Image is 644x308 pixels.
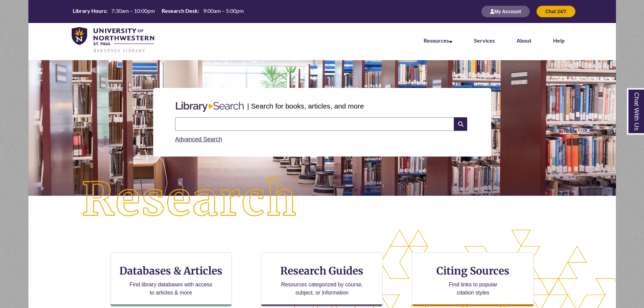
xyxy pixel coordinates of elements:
button: Chat 24/7 [536,6,575,17]
p: Find links to popular citation styles [440,281,506,297]
a: Citing Sources Find links to popular citation styles [412,252,534,306]
h3: Research Guides [267,264,377,277]
a: Databases & Articles Find library databases with access to articles & more [110,252,232,306]
a: Hours Today [70,7,246,16]
a: My Account [481,8,530,14]
img: Research [57,154,322,246]
img: UNWSP Library Logo [72,27,154,53]
h3: Databases & Articles [116,264,226,277]
a: About [517,37,531,44]
a: Help [553,37,565,44]
a: Advanced Search [175,136,222,143]
span: 9:00am – 5:00pm [203,7,244,14]
a: Resources [424,37,452,44]
button: My Account [481,6,530,17]
h3: Citing Sources [432,264,515,277]
i: Search [454,117,467,131]
img: Libary Search [172,99,247,115]
p: Find library databases with access to articles & more [127,281,215,297]
span: 7:30am – 10:00pm [111,7,155,14]
th: Library Hours: [70,7,109,15]
a: Services [474,37,495,44]
p: Resources categorized by course, subject, or information [278,281,366,297]
p: | Search for books, articles, and more [247,101,364,111]
a: Chat 24/7 [536,8,575,14]
th: Research Desk: [159,7,200,15]
a: Research Guides Resources categorized by course, subject, or information [261,252,383,306]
